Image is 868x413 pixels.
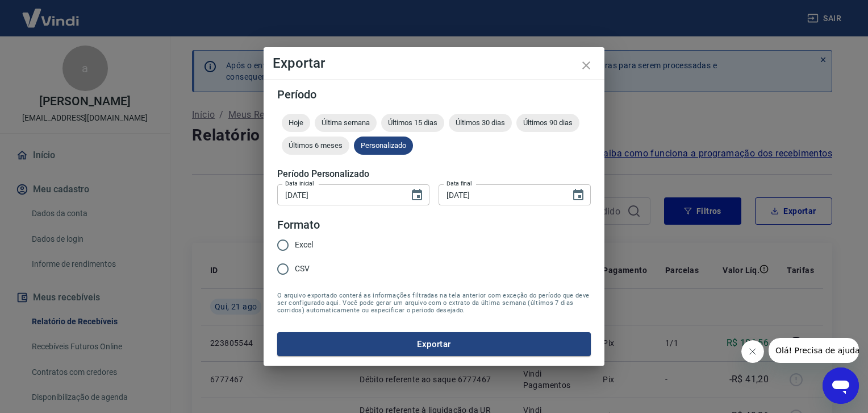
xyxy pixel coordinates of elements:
input: DD/MM/YYYY [277,184,401,205]
span: Últimos 90 dias [516,118,579,127]
button: Choose date, selected date is 1 de ago de 2025 [406,184,428,206]
button: close [573,52,600,79]
div: Última semana [315,114,377,132]
button: Choose date, selected date is 21 de ago de 2025 [567,184,590,206]
span: Última semana [315,118,377,127]
span: Personalizado [354,141,413,150]
div: Últimos 90 dias [516,114,579,132]
iframe: Mensagem da empresa [769,338,859,363]
span: Últimos 15 dias [381,118,444,127]
span: Hoje [282,118,310,127]
span: Excel [295,239,313,251]
iframe: Botão para abrir a janela de mensagens [823,367,859,404]
label: Data inicial [285,179,314,188]
div: Últimos 30 dias [449,114,512,132]
span: Últimos 30 dias [449,118,512,127]
h4: Exportar [273,56,595,70]
legend: Formato [277,217,320,233]
div: Hoje [282,114,310,132]
div: Personalizado [354,137,413,155]
h5: Período [277,89,591,100]
button: Exportar [277,332,591,356]
div: Últimos 6 meses [282,137,349,155]
h5: Período Personalizado [277,168,591,180]
iframe: Fechar mensagem [741,340,764,363]
div: Últimos 15 dias [381,114,444,132]
span: O arquivo exportado conterá as informações filtradas na tela anterior com exceção do período que ... [277,292,591,314]
label: Data final [446,179,472,188]
span: CSV [295,263,310,275]
span: Últimos 6 meses [282,141,349,150]
input: DD/MM/YYYY [439,184,562,205]
span: Olá! Precisa de ajuda? [7,8,95,17]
